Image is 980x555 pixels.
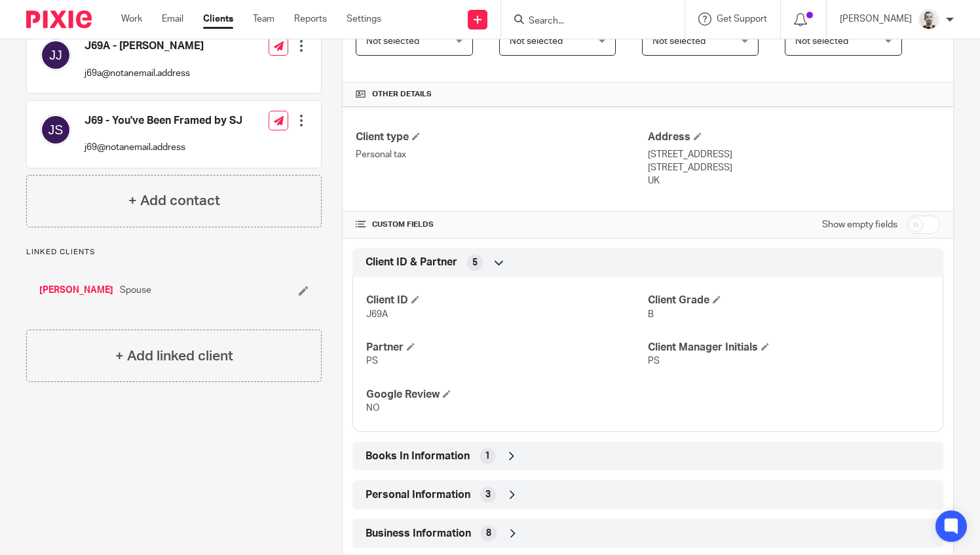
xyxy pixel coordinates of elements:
[366,488,470,502] span: Personal Information
[648,341,930,354] h4: Client Manager Initials
[822,218,897,231] label: Show empty fields
[162,12,183,26] a: Email
[648,130,940,144] h4: Address
[294,12,327,26] a: Reports
[39,284,113,297] a: [PERSON_NAME]
[366,341,648,354] h4: Partner
[918,9,939,30] img: PS.png
[366,527,471,541] span: Business Information
[648,294,930,307] h4: Client Grade
[366,37,419,46] span: Not selected
[485,488,491,501] span: 3
[648,356,660,366] span: PS
[366,450,470,463] span: Books In Information
[366,310,388,319] span: J69A
[366,388,648,402] h4: Google Review
[717,14,767,24] span: Get Support
[120,284,151,297] span: Spouse
[203,12,233,26] a: Clients
[510,37,563,46] span: Not selected
[527,16,645,28] input: Search
[26,10,92,28] img: Pixie
[356,220,648,230] h4: CUSTOM FIELDS
[372,89,432,100] span: Other details
[648,310,654,319] span: B
[486,527,491,540] span: 8
[85,67,204,80] p: j69a@notanemail.address
[356,148,648,161] p: Personal tax
[366,294,648,307] h4: Client ID
[128,191,220,211] h4: + Add contact
[366,356,378,366] span: PS
[347,12,381,26] a: Settings
[85,39,204,53] h4: J69A - [PERSON_NAME]
[121,12,142,26] a: Work
[648,174,940,187] p: UK
[40,39,71,71] img: svg%3E
[366,404,380,413] span: NO
[356,130,648,144] h4: Client type
[85,114,242,128] h4: J69 - You've Been Framed by SJ
[472,256,478,269] span: 5
[648,148,940,161] p: [STREET_ADDRESS]
[795,37,848,46] span: Not selected
[840,12,912,26] p: [PERSON_NAME]
[366,256,457,269] span: Client ID & Partner
[652,37,706,46] span: Not selected
[253,12,274,26] a: Team
[485,450,490,463] span: 1
[115,346,233,366] h4: + Add linked client
[85,141,242,154] p: j69@notanemail.address
[648,161,940,174] p: [STREET_ADDRESS]
[26,247,322,258] p: Linked clients
[40,114,71,145] img: svg%3E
